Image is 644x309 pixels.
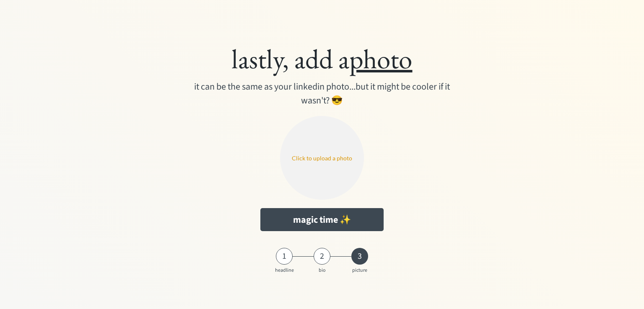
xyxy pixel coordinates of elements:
div: headline [274,268,295,273]
div: bio [312,268,332,273]
div: 1 [276,251,293,261]
div: 2 [314,251,330,261]
div: lastly, add a [80,42,565,76]
u: photo [349,41,412,76]
button: magic time ✨ [260,208,384,231]
div: it can be the same as your linkedin photo...but it might be cooler if it wasn't? 😎 [186,80,457,108]
div: picture [349,268,370,273]
div: 3 [351,251,368,261]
